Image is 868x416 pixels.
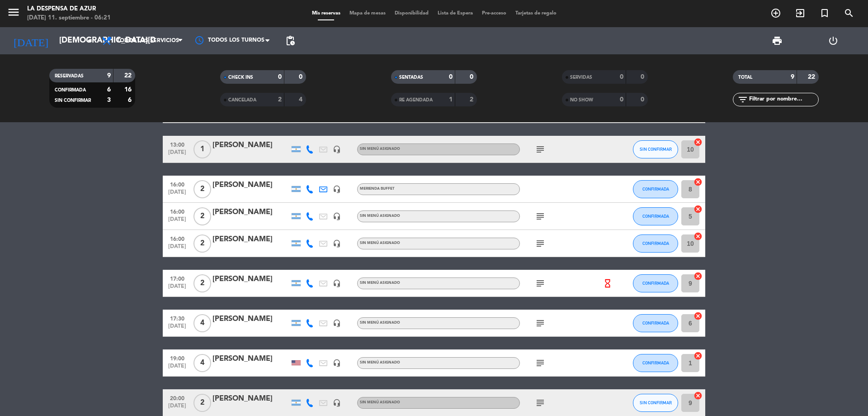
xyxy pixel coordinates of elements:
[642,320,669,325] span: CONFIRMADA
[770,8,781,19] i: add_circle_outline
[477,11,511,16] span: Pre-acceso
[620,74,623,80] strong: 0
[212,273,289,285] div: [PERSON_NAME]
[84,35,95,46] i: arrow_drop_down
[844,8,854,19] i: search
[107,97,111,103] strong: 3
[640,147,672,152] span: SIN CONFIRMAR
[449,96,453,103] strong: 1
[193,207,211,225] span: 2
[808,74,817,80] strong: 22
[333,212,341,220] i: headset_mic
[107,72,111,79] strong: 9
[570,75,592,80] span: SERVIDAS
[193,314,211,332] span: 4
[166,206,189,216] span: 16:00
[693,311,703,320] i: cancel
[640,400,672,405] span: SIN CONFIRMAR
[390,11,433,16] span: Disponibilidad
[27,14,111,23] div: [DATE] 11. septiembre - 06:21
[693,205,703,214] i: cancel
[693,177,703,186] i: cancel
[535,238,546,249] i: subject
[7,5,20,22] button: menu
[212,179,289,191] div: [PERSON_NAME]
[399,98,433,102] span: RE AGENDADA
[166,216,189,227] span: [DATE]
[737,94,748,105] i: filter_list
[805,27,861,54] div: LOG OUT
[278,96,282,103] strong: 2
[212,313,289,325] div: [PERSON_NAME]
[633,180,678,198] button: CONFIRMADA
[228,75,253,80] span: CHECK INS
[166,392,189,403] span: 20:00
[641,96,646,103] strong: 0
[360,321,400,325] span: Sin menú asignado
[193,140,211,158] span: 1
[333,145,341,153] i: headset_mic
[535,211,546,222] i: subject
[333,279,341,287] i: headset_mic
[360,214,400,218] span: Sin menú asignado
[642,360,669,365] span: CONFIRMADA
[828,35,839,46] i: power_settings_new
[642,281,669,286] span: CONFIRMADA
[166,244,189,254] span: [DATE]
[166,273,189,283] span: 17:00
[693,391,703,400] i: cancel
[285,35,296,46] span: pending_actions
[633,314,678,332] button: CONFIRMADA
[107,86,111,93] strong: 6
[819,8,830,19] i: turned_in_not
[748,95,818,105] input: Filtrar por nombre...
[603,278,613,288] i: hourglass_empty
[641,74,646,80] strong: 0
[166,283,189,294] span: [DATE]
[633,354,678,372] button: CONFIRMADA
[212,234,289,245] div: [PERSON_NAME]
[55,74,84,78] span: RESERVADAS
[166,313,189,323] span: 17:30
[772,35,783,46] span: print
[345,11,390,16] span: Mapa de mesas
[360,281,400,285] span: Sin menú asignado
[333,185,341,193] i: headset_mic
[278,74,282,80] strong: 0
[360,361,400,364] span: Sin menú asignado
[228,98,256,102] span: CANCELADA
[642,241,669,246] span: CONFIRMADA
[693,138,703,147] i: cancel
[193,394,211,412] span: 2
[55,98,91,103] span: SIN CONFIRMAR
[633,234,678,253] button: CONFIRMADA
[535,278,546,289] i: subject
[360,241,400,245] span: Sin menú asignado
[124,86,133,93] strong: 16
[166,149,189,160] span: [DATE]
[795,8,806,19] i: exit_to_app
[535,144,546,155] i: subject
[212,393,289,405] div: [PERSON_NAME]
[166,323,189,334] span: [DATE]
[193,354,211,372] span: 4
[791,74,794,80] strong: 9
[642,186,669,191] span: CONFIRMADA
[360,187,395,191] span: Merienda Buffet
[470,96,475,103] strong: 2
[570,98,593,102] span: NO SHOW
[399,75,423,80] span: SENTADAS
[128,97,133,103] strong: 6
[449,74,453,80] strong: 0
[360,401,400,404] span: Sin menú asignado
[633,394,678,412] button: SIN CONFIRMAR
[693,272,703,281] i: cancel
[166,179,189,189] span: 16:00
[27,5,111,14] div: La Despensa de Azur
[299,74,304,80] strong: 0
[433,11,477,16] span: Lista de Espera
[7,5,20,19] i: menu
[212,353,289,365] div: [PERSON_NAME]
[307,11,345,16] span: Mis reservas
[166,363,189,373] span: [DATE]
